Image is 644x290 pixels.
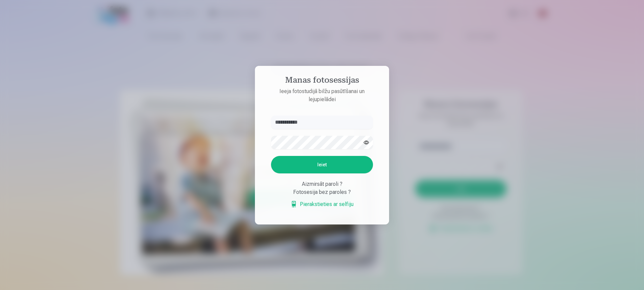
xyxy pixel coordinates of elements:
div: Fotosesija bez paroles ? [271,188,373,196]
p: Ieeja fotostudijā bilžu pasūtīšanai un lejupielādei [264,87,380,103]
h4: Manas fotosessijas [264,75,380,87]
button: Ieiet [271,156,373,173]
a: Pierakstieties ar selfiju [290,200,354,208]
div: Aizmirsāt paroli ? [271,180,373,188]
